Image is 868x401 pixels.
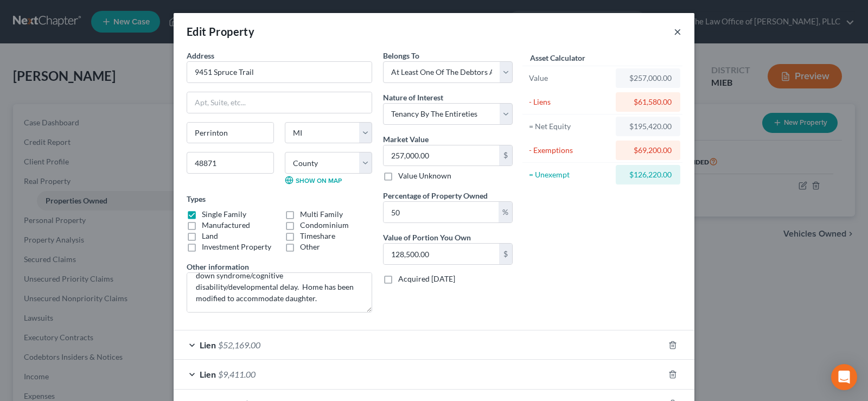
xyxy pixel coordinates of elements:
label: Single Family [202,209,246,220]
div: Edit Property [187,24,254,39]
input: Apt, Suite, etc... [187,92,372,113]
label: Value Unknown [398,170,451,181]
a: Show on Map [285,176,342,184]
div: $195,420.00 [624,121,672,132]
div: - Liens [529,97,611,107]
label: Types [187,193,206,205]
span: $9,411.00 [218,369,256,379]
span: Belongs To [383,51,419,60]
label: Nature of Interest [383,92,443,103]
label: Asset Calculator [530,52,585,63]
button: × [674,25,681,38]
label: Other [300,241,320,252]
label: Multi Family [300,209,343,220]
label: Percentage of Property Owned [383,190,488,201]
label: Manufactured [202,220,250,231]
div: Value [529,73,611,84]
span: Lien [200,369,216,379]
span: Lien [200,340,216,350]
input: Enter zip... [187,152,274,174]
input: 0.00 [384,244,499,264]
label: Other information [187,261,249,272]
label: Acquired [DATE] [398,273,455,284]
label: Condominium [300,220,349,231]
label: Value of Portion You Own [383,232,471,243]
div: = Unexempt [529,169,611,180]
div: = Net Equity [529,121,611,132]
div: $ [499,244,512,264]
input: 0.00 [384,145,499,166]
div: $126,220.00 [624,169,672,180]
label: Investment Property [202,241,271,252]
input: 0.00 [384,202,499,222]
input: Enter address... [187,62,372,82]
div: $61,580.00 [624,97,672,107]
div: Open Intercom Messenger [831,364,857,390]
span: $52,169.00 [218,340,260,350]
input: Enter city... [187,123,273,143]
label: Land [202,231,218,241]
span: Address [187,51,214,60]
div: $69,200.00 [624,145,672,156]
label: Market Value [383,133,429,145]
div: $257,000.00 [624,73,672,84]
div: % [499,202,512,222]
div: - Exemptions [529,145,611,156]
label: Timeshare [300,231,335,241]
div: $ [499,145,512,166]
